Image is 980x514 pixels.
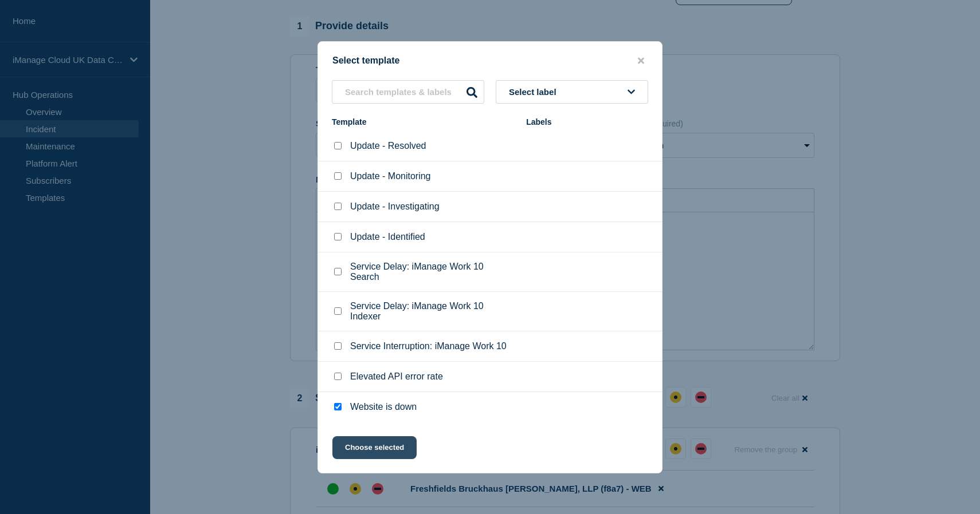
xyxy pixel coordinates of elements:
p: Website is down [350,402,417,412]
input: Update - Monitoring checkbox [334,172,342,180]
button: Choose selected [332,436,417,459]
button: close button [634,56,648,66]
button: Select label [496,80,648,104]
p: Update - Investigating [350,201,440,212]
input: Service Interruption: iManage Work 10 checkbox [334,342,342,350]
p: Service Delay: iManage Work 10 Indexer [350,301,515,322]
span: Select label [509,87,561,97]
p: Update - Resolved [350,141,426,151]
input: Website is down checkbox [334,403,342,410]
input: Service Delay: iManage Work 10 Indexer checkbox [334,307,342,315]
p: Service Interruption: iManage Work 10 [350,341,507,351]
p: Elevated API error rate [350,371,443,382]
div: Template [332,117,515,126]
input: Service Delay: iManage Work 10 Search checkbox [334,268,342,275]
div: Labels [526,117,648,126]
input: Elevated API error rate checkbox [334,373,342,380]
input: Search templates & labels [332,80,484,104]
input: Update - Resolved checkbox [334,142,342,149]
p: Update - Identified [350,232,425,242]
p: Service Delay: iManage Work 10 Search [350,262,515,282]
p: Update - Monitoring [350,171,431,181]
input: Update - Investigating checkbox [334,203,342,210]
div: Select template [318,56,662,66]
input: Update - Identified checkbox [334,233,342,240]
